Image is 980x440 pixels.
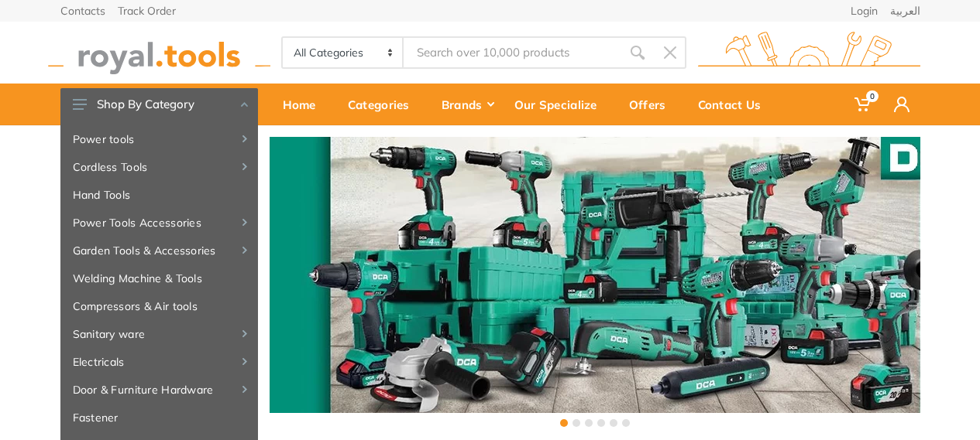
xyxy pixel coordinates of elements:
[698,32,920,74] img: royal.tools Logo
[851,5,878,16] a: Login
[60,181,258,209] a: Hand Tools
[272,84,337,125] a: Home
[60,264,258,292] a: Welding Machine & Tools
[60,320,258,348] a: Sanitary ware
[404,36,621,69] input: Site search
[60,237,258,264] a: Garden Tools & Accessories
[60,348,258,376] a: Electricals
[60,376,258,404] a: Door & Furniture Hardware
[272,88,337,121] div: Home
[60,292,258,320] a: Compressors & Air tools
[60,404,258,431] a: Fastener
[844,84,883,125] a: 0
[890,5,920,16] a: العربية
[60,88,258,121] button: Shop By Category
[687,88,782,121] div: Contact Us
[337,88,431,121] div: Categories
[618,84,687,125] a: Offers
[118,5,176,16] a: Track Order
[866,90,879,102] span: 0
[337,84,431,125] a: Categories
[60,209,258,237] a: Power Tools Accessories
[618,88,687,121] div: Offers
[60,153,258,181] a: Cordless Tools
[60,5,105,16] a: Contacts
[283,38,404,67] select: Category
[431,88,504,121] div: Brands
[60,125,258,153] a: Power tools
[504,88,618,121] div: Our Specialize
[687,84,782,125] a: Contact Us
[48,32,270,74] img: royal.tools Logo
[504,84,618,125] a: Our Specialize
